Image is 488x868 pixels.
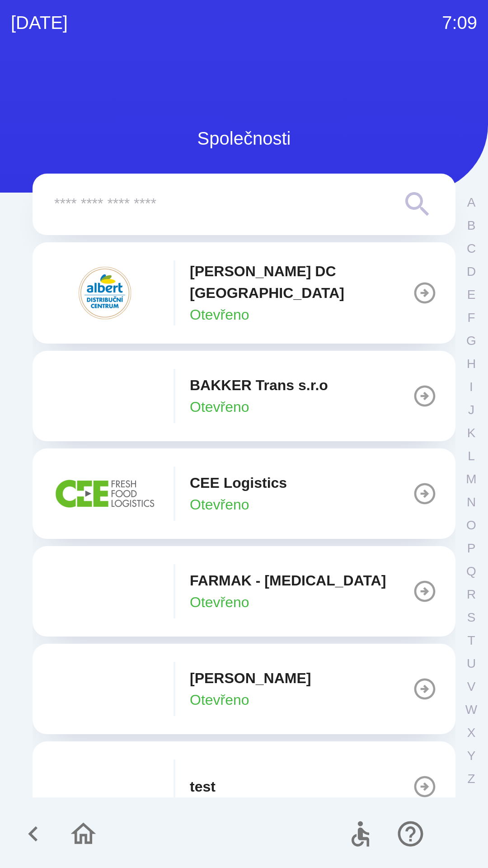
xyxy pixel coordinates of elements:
[197,125,291,152] p: Společnosti
[460,583,483,606] button: R
[467,656,476,671] p: U
[190,396,249,418] p: Otevřeno
[460,237,483,260] button: C
[460,491,483,514] button: N
[190,667,311,689] p: [PERSON_NAME]
[460,260,483,283] button: D
[33,644,455,734] button: [PERSON_NAME]Otevřeno
[468,402,474,418] p: J
[460,375,483,398] button: I
[460,767,483,790] button: Z
[467,217,476,233] p: B
[460,467,483,491] button: M
[467,586,476,602] p: R
[11,9,68,36] p: [DATE]
[460,283,483,306] button: E
[190,776,216,797] p: test
[467,679,476,694] p: V
[460,514,483,537] button: O
[190,472,287,494] p: CEE Logistics
[460,329,483,352] button: G
[33,351,455,441] button: BAKKER Trans s.r.oOtevřeno
[460,698,483,721] button: W
[460,744,483,767] button: Y
[190,494,249,515] p: Otevřeno
[33,448,455,539] button: CEE LogisticsOtevřeno
[51,759,159,814] img: 240x120
[467,194,476,210] p: A
[468,448,475,464] p: L
[460,444,483,467] button: L
[190,304,249,325] p: Otevřeno
[446,822,470,846] img: cs flag
[467,241,476,256] p: C
[467,609,476,625] p: S
[190,591,249,613] p: Otevřeno
[442,9,477,36] p: 7:09
[467,310,475,325] p: F
[190,689,249,711] p: Otevřeno
[465,702,477,717] p: W
[467,425,476,441] p: K
[190,374,328,396] p: BAKKER Trans s.r.o
[51,564,159,618] img: 5ee10d7b-21a5-4c2b-ad2f-5ef9e4226557.png
[460,421,483,444] button: K
[467,356,476,372] p: H
[467,725,476,741] p: X
[460,352,483,375] button: H
[467,748,476,764] p: Y
[467,494,476,510] p: N
[467,264,476,279] p: D
[460,398,483,421] button: J
[460,675,483,698] button: V
[466,563,476,579] p: Q
[467,287,476,302] p: E
[51,369,159,423] img: eba99837-dbda-48f3-8a63-9647f5990611.png
[466,471,476,487] p: M
[33,741,455,832] button: test
[460,306,483,329] button: F
[33,63,455,107] img: Logo
[51,662,159,716] img: 240x120
[460,560,483,583] button: Q
[467,632,475,648] p: T
[460,629,483,652] button: T
[469,379,473,395] p: I
[466,333,476,349] p: G
[467,771,475,787] p: Z
[460,652,483,675] button: U
[51,467,159,521] img: ba8847e2-07ef-438b-a6f1-28de549c3032.png
[33,242,455,344] button: [PERSON_NAME] DC [GEOGRAPHIC_DATA]Otevřeno
[460,537,483,560] button: P
[460,606,483,629] button: S
[466,517,476,533] p: O
[460,191,483,214] button: A
[190,260,412,304] p: [PERSON_NAME] DC [GEOGRAPHIC_DATA]
[33,546,455,637] button: FARMAK - [MEDICAL_DATA]Otevřeno
[460,721,483,744] button: X
[51,266,159,320] img: 092fc4fe-19c8-4166-ad20-d7efd4551fba.png
[190,570,386,591] p: FARMAK - [MEDICAL_DATA]
[460,214,483,237] button: B
[467,540,476,556] p: P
